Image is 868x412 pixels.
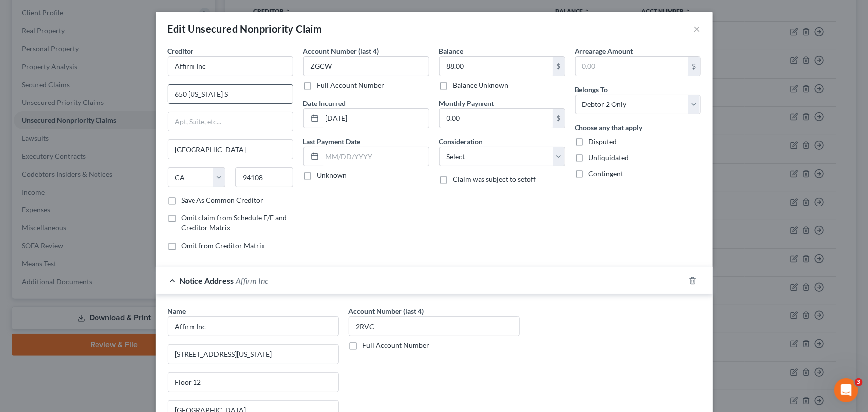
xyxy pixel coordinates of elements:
[168,316,339,336] input: Search by name...
[589,169,624,178] span: Contingent
[303,56,429,76] input: XXXX
[168,112,293,131] input: Apt, Suite, etc...
[317,80,385,90] label: Full Account Number
[168,22,322,36] div: Edit Unsecured Nonpriority Claim
[349,306,424,316] label: Account Number (last 4)
[182,241,265,250] span: Omit from Creditor Matrix
[168,140,293,159] input: Enter city...
[576,57,688,76] input: 0.00
[575,85,608,94] span: Belongs To
[439,46,464,56] label: Balance
[589,137,617,146] span: Disputed
[589,153,629,162] span: Unliquidated
[688,57,700,76] div: $
[440,57,553,76] input: 0.00
[349,316,520,336] input: XXXX
[453,80,509,90] label: Balance Unknown
[168,373,338,392] input: Apt, Suite, etc...
[575,122,643,133] label: Choose any that apply
[168,307,186,315] span: Name
[182,195,264,205] label: Save As Common Creditor
[453,175,536,183] span: Claim was subject to setoff
[235,167,293,187] input: Enter zip...
[168,47,194,55] span: Creditor
[303,136,361,147] label: Last Payment Date
[855,378,863,386] span: 3
[303,46,379,56] label: Account Number (last 4)
[834,378,858,402] iframe: Intercom live chat
[575,46,633,56] label: Arrearage Amount
[553,57,565,76] div: $
[694,23,701,35] button: ×
[440,109,553,128] input: 0.00
[236,276,269,285] span: Affirm Inc
[168,85,293,103] input: Enter address...
[168,345,338,364] input: Enter address...
[180,276,234,285] span: Notice Address
[182,213,287,232] span: Omit claim from Schedule E/F and Creditor Matrix
[303,98,346,108] label: Date Incurred
[439,98,494,108] label: Monthly Payment
[363,340,430,350] label: Full Account Number
[439,136,483,147] label: Consideration
[322,147,429,166] input: MM/DD/YYYY
[317,170,347,180] label: Unknown
[553,109,565,128] div: $
[322,109,429,128] input: MM/DD/YYYY
[168,56,293,76] input: Search creditor by name...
